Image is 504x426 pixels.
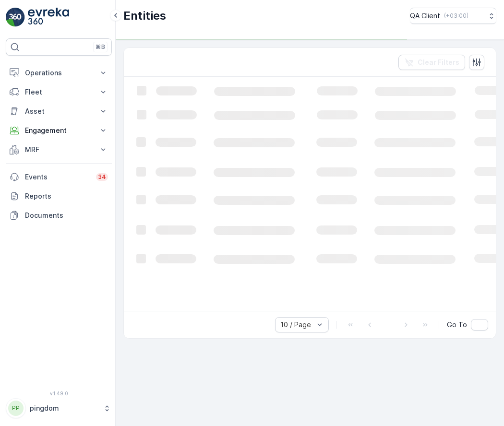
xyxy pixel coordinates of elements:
[28,8,69,27] img: logo_light-DOdMpM7g.png
[6,206,112,225] a: Documents
[6,140,112,159] button: MRF
[25,211,108,220] p: Documents
[25,87,93,97] p: Fleet
[30,403,98,413] p: pingdom
[398,55,465,70] button: Clear Filters
[6,8,25,27] img: logo
[444,12,468,20] p: ( +03:00 )
[6,398,112,418] button: PPpingdom
[418,58,459,67] p: Clear Filters
[6,390,112,396] span: v 1.49.0
[123,8,166,24] p: Entities
[25,126,93,135] p: Engagement
[6,187,112,206] a: Reports
[8,401,24,416] div: PP
[6,121,112,140] button: Engagement
[98,173,106,181] p: 34
[6,63,112,83] button: Operations
[410,11,440,21] p: QA Client
[96,43,105,51] p: ⌘B
[25,106,93,116] p: Asset
[6,167,112,187] a: Events34
[25,191,108,201] p: Reports
[447,320,467,330] span: Go To
[25,68,93,78] p: Operations
[6,102,112,121] button: Asset
[25,172,90,182] p: Events
[410,8,496,24] button: QA Client(+03:00)
[6,83,112,102] button: Fleet
[25,145,93,154] p: MRF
